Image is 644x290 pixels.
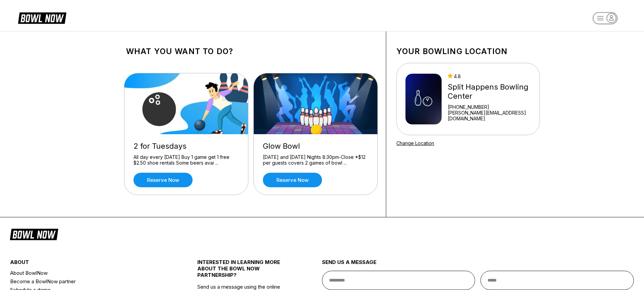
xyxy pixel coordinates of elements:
a: Reserve now [263,173,322,187]
a: About BowlNow [10,269,166,277]
div: send us a message [322,259,634,271]
div: All day every [DATE] Buy 1 game get 1 free $2.50 shoe rentals Some beers avai ... [133,154,239,166]
a: Become a BowlNow partner [10,277,166,286]
img: Glow Bowl [254,73,378,134]
img: Split Happens Bowling Center [405,74,442,124]
div: [PHONE_NUMBER] [448,104,531,110]
div: 4.8 [448,73,531,79]
div: [DATE] and [DATE] Nights 8:30pm-Close *$12 per guests covers 2 games of bowl ... [263,154,368,166]
a: [PERSON_NAME][EMAIL_ADDRESS][DOMAIN_NAME] [448,110,531,121]
h1: Your bowling location [396,47,540,56]
div: Split Happens Bowling Center [448,82,531,101]
div: about [10,259,166,269]
a: Reserve now [133,173,193,187]
a: Change Location [396,140,434,146]
div: INTERESTED IN LEARNING MORE ABOUT THE BOWL NOW PARTNERSHIP? [197,259,291,284]
h1: What you want to do? [126,47,376,56]
div: 2 for Tuesdays [133,142,239,151]
div: Glow Bowl [263,142,368,151]
img: 2 for Tuesdays [124,73,249,134]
